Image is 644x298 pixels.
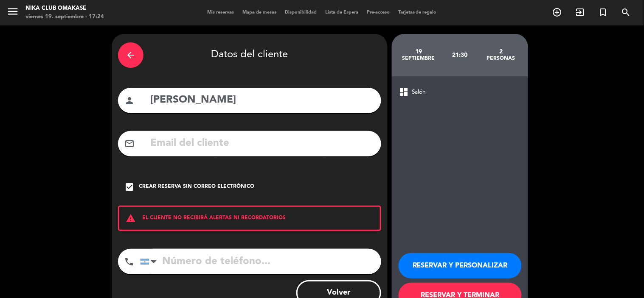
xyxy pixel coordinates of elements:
[149,92,375,109] input: Nombre del cliente
[399,253,522,279] button: RESERVAR Y PERSONALIZAR
[439,40,481,70] div: 21:30
[552,7,562,17] i: add_circle_outline
[281,10,321,15] span: Disponibilidad
[139,183,254,191] div: Crear reserva sin correo electrónico
[238,10,281,15] span: Mapa de mesas
[118,206,381,231] div: EL CLIENTE NO RECIBIRÁ ALERTAS NI RECORDATORIOS
[399,87,409,97] span: dashboard
[412,87,426,97] span: Salón
[126,50,136,60] i: arrow_back
[124,95,135,106] i: person
[598,7,608,17] i: turned_in_not
[124,256,134,267] i: phone
[140,249,381,274] input: Número de teléfono...
[25,13,104,21] div: viernes 19. septiembre - 17:24
[394,10,441,15] span: Tarjetas de regalo
[321,10,363,15] span: Lista de Espera
[25,4,104,13] div: Nika Club Omakase
[141,249,160,274] div: Argentina: +54
[119,213,142,223] i: warning
[575,7,585,17] i: exit_to_app
[124,139,135,149] i: mail_outline
[6,5,19,21] button: menu
[398,48,439,55] div: 19
[124,182,135,192] i: check_box
[481,48,522,55] div: 2
[118,40,381,70] div: Datos del cliente
[363,10,394,15] span: Pre-acceso
[481,55,522,62] div: personas
[6,5,19,18] i: menu
[149,135,375,152] input: Email del cliente
[203,10,238,15] span: Mis reservas
[621,7,631,17] i: search
[398,55,439,62] div: septiembre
